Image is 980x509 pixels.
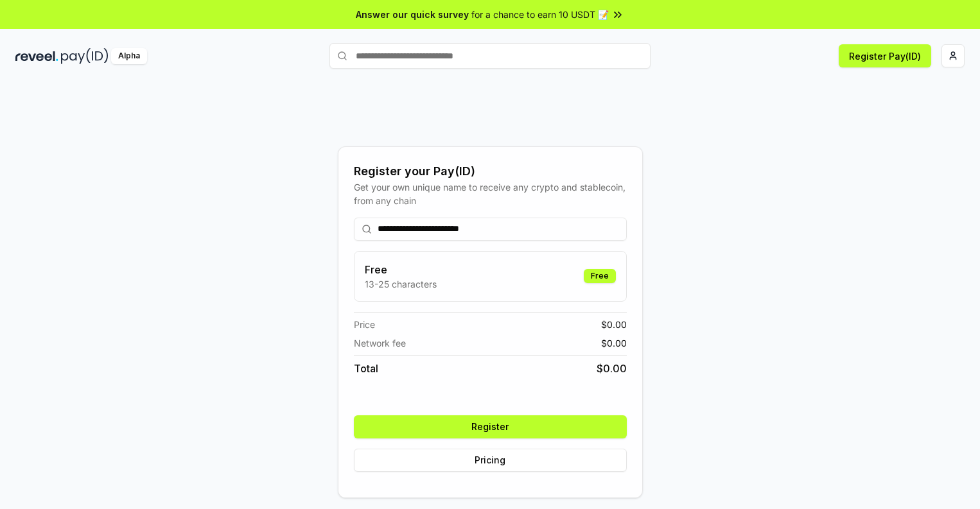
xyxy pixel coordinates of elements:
[354,180,627,207] div: Get your own unique name to receive any crypto and stablecoin, from any chain
[354,336,406,350] span: Network fee
[471,8,609,21] span: for a chance to earn 10 USDT 📝
[354,162,627,180] div: Register your Pay(ID)
[356,8,469,21] span: Answer our quick survey
[365,277,437,291] p: 13-25 characters
[365,262,437,277] h3: Free
[354,318,375,331] span: Price
[354,361,378,376] span: Total
[354,449,627,472] button: Pricing
[15,48,58,64] img: reveel_dark
[601,318,627,331] span: $ 0.00
[61,48,109,64] img: pay_id
[111,48,147,64] div: Alpha
[601,336,627,350] span: $ 0.00
[839,44,931,67] button: Register Pay(ID)
[584,269,616,283] div: Free
[354,415,627,438] button: Register
[597,361,627,376] span: $ 0.00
